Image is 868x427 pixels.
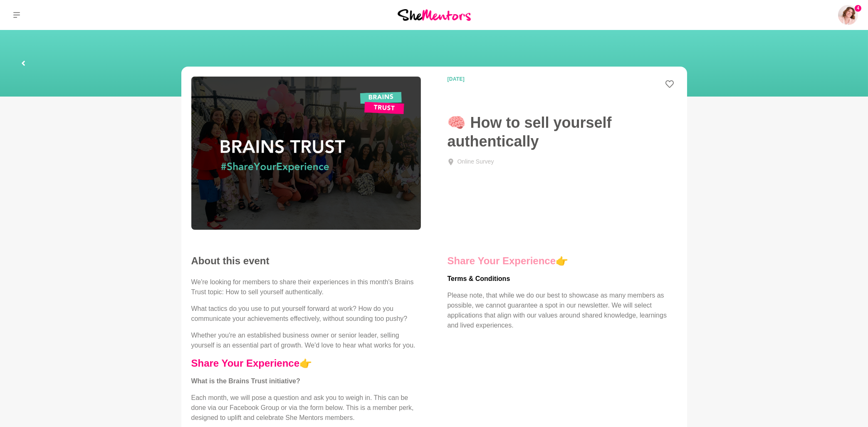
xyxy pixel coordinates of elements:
[448,255,677,267] h4: 👉
[838,5,858,25] img: Amanda Greenman
[855,5,861,12] span: 4
[448,77,549,82] time: [DATE]
[191,377,300,385] strong: What is the Brains Trust initiative?
[838,5,858,25] a: Amanda Greenman4
[448,255,556,266] a: Share Your Experience
[448,290,677,330] p: Please note, that while we do our best to showcase as many members as possible, we cannot guarant...
[191,77,421,230] img: Brains Trust - She Mentors - Share Your Experience
[191,277,421,297] p: We're looking for members to share their experiences in this month's Brains Trust topic: How to s...
[191,330,421,350] p: Whether you're an established business owner or senior leader, selling yourself is an essential p...
[191,304,421,324] p: What tactics do you use to put yourself forward at work? How do you communicate your achievements...
[398,9,471,20] img: She Mentors Logo
[191,255,421,267] h2: About this event
[448,275,510,282] strong: Terms & Conditions
[191,357,300,369] a: Share Your Experience
[191,357,421,370] h4: 👉
[191,393,421,423] p: Each month, we will pose a question and ask you to weigh in. This can be done via our Facebook Gr...
[457,157,494,166] div: Online Survey
[448,113,677,151] h1: 🧠 How to sell yourself authentically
